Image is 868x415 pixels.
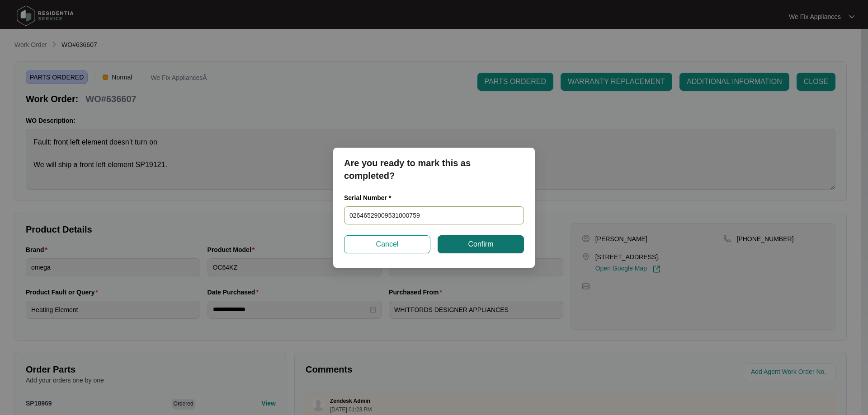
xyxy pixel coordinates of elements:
[344,169,524,182] p: completed?
[438,235,524,253] button: Confirm
[344,235,430,253] button: Cancel
[344,157,524,169] p: Are you ready to mark this as
[376,239,399,250] span: Cancel
[344,193,398,202] label: Serial Number *
[468,239,493,250] span: Confirm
